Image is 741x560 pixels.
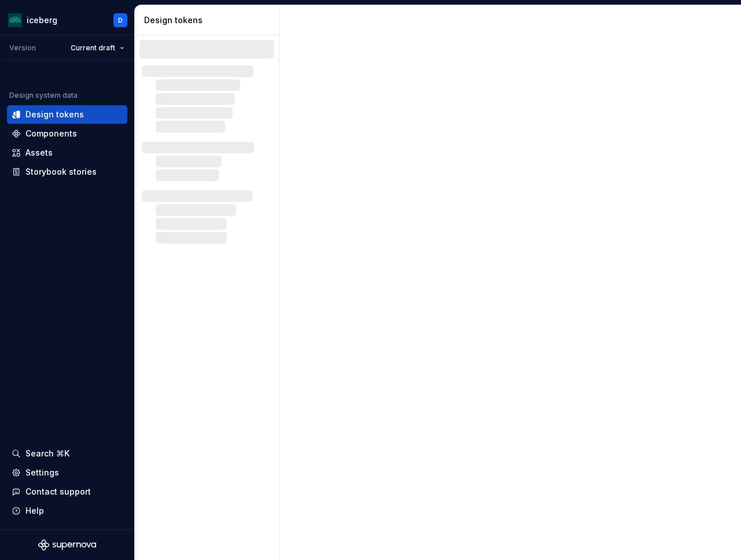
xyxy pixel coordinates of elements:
[7,502,127,520] button: Help
[9,43,36,53] div: Version
[7,444,127,463] button: Search ⌘K
[65,40,130,56] button: Current draft
[71,43,115,53] span: Current draft
[27,14,57,26] div: iceberg
[7,463,127,482] a: Settings
[144,14,274,26] div: Design tokens
[7,163,127,181] a: Storybook stories
[7,143,127,162] a: Assets
[25,486,91,498] div: Contact support
[7,482,127,501] button: Contact support
[25,109,84,120] div: Design tokens
[9,91,78,100] div: Design system data
[25,505,44,517] div: Help
[7,105,127,124] a: Design tokens
[25,467,59,478] div: Settings
[7,124,127,143] a: Components
[38,539,96,551] svg: Supernova Logo
[8,13,22,27] img: 418c6d47-6da6-4103-8b13-b5999f8989a1.png
[25,147,53,159] div: Assets
[118,16,123,25] div: D
[25,448,69,459] div: Search ⌘K
[25,128,77,139] div: Components
[25,166,97,178] div: Storybook stories
[2,8,132,32] button: icebergD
